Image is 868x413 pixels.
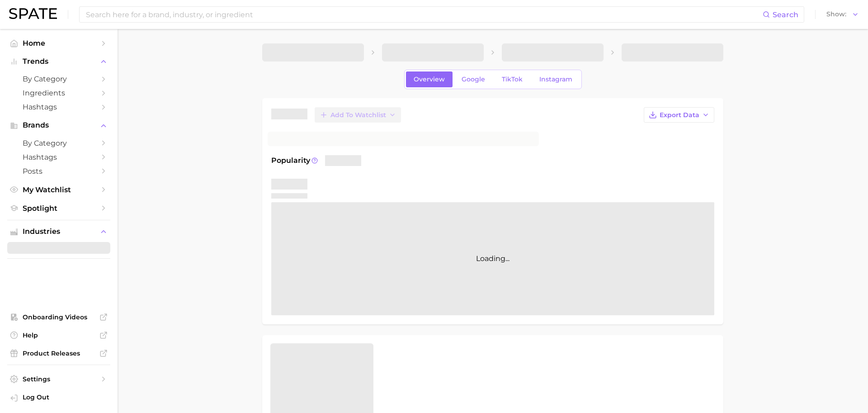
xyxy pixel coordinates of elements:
[23,167,95,176] span: Posts
[23,331,95,339] span: Help
[315,107,401,123] button: Add to Watchlist
[826,12,846,17] span: Show
[23,89,95,97] span: Ingredients
[271,202,714,315] div: Loading...
[7,225,110,238] button: Industries
[532,71,580,87] a: Instagram
[7,390,110,406] a: Log out. Currently logged in with e-mail brennan@spate.nyc.
[23,57,95,66] span: Trends
[7,55,110,68] button: Trends
[824,9,861,20] button: Show
[23,185,95,194] span: My Watchlist
[7,72,110,86] a: by Category
[773,10,798,19] span: Search
[23,153,95,161] span: Hashtags
[406,71,453,87] a: Overview
[414,76,445,83] span: Overview
[23,75,95,83] span: by Category
[23,393,103,401] span: Log Out
[7,150,110,164] a: Hashtags
[7,328,110,342] a: Help
[502,76,523,83] span: TikTok
[330,111,386,119] span: Add to Watchlist
[539,76,572,83] span: Instagram
[7,310,110,324] a: Onboarding Videos
[23,103,95,111] span: Hashtags
[7,164,110,178] a: Posts
[7,100,110,114] a: Hashtags
[660,111,699,119] span: Export Data
[7,372,110,386] a: Settings
[7,347,110,360] a: Product Releases
[23,375,95,383] span: Settings
[85,7,763,22] input: Search here for a brand, industry, or ingredient
[23,39,95,47] span: Home
[23,121,95,129] span: Brands
[9,8,57,19] img: SPATE
[271,155,310,166] span: Popularity
[23,139,95,147] span: by Category
[494,71,530,87] a: TikTok
[7,119,110,132] button: Brands
[7,201,110,215] a: Spotlight
[7,86,110,100] a: Ingredients
[23,349,95,357] span: Product Releases
[23,228,95,236] span: Industries
[644,107,714,123] button: Export Data
[7,183,110,197] a: My Watchlist
[7,136,110,150] a: by Category
[7,36,110,50] a: Home
[462,76,485,83] span: Google
[23,204,95,213] span: Spotlight
[23,313,95,321] span: Onboarding Videos
[454,71,493,87] a: Google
